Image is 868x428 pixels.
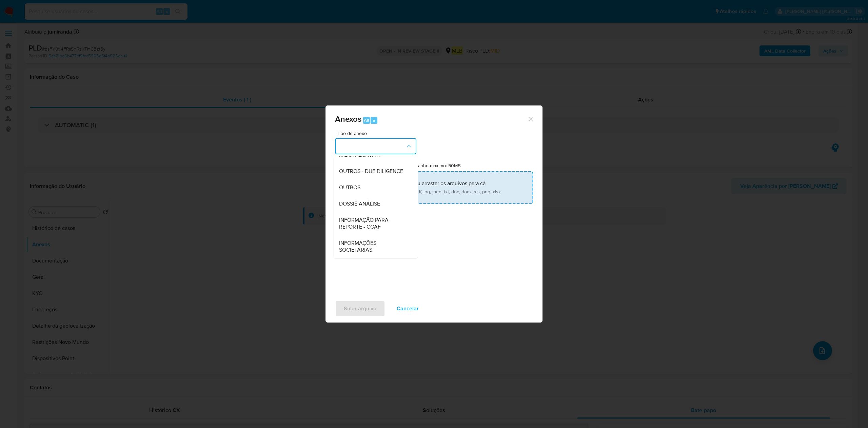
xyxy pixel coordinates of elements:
[410,162,461,169] label: Tamanho máximo: 50MB
[337,131,418,136] span: Tipo de anexo
[339,152,380,158] span: MIDIA NEGATIVA
[388,300,428,317] button: Cancelar
[335,113,361,125] span: Anexos
[527,116,533,122] button: Fechar
[339,168,403,175] span: OUTROS - DUE DILIGENCE
[339,184,360,191] span: OUTROS
[339,217,408,230] span: INFORMAÇÃO PARA REPORTE - COAF
[339,240,408,253] span: INFORMAÇÕES SOCIETÁRIAS
[397,301,419,316] span: Cancelar
[373,117,375,123] span: a
[339,200,380,207] span: DOSSIÊ ANÁLISE
[364,117,369,123] span: Alt
[334,65,418,258] ul: Tipo de anexo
